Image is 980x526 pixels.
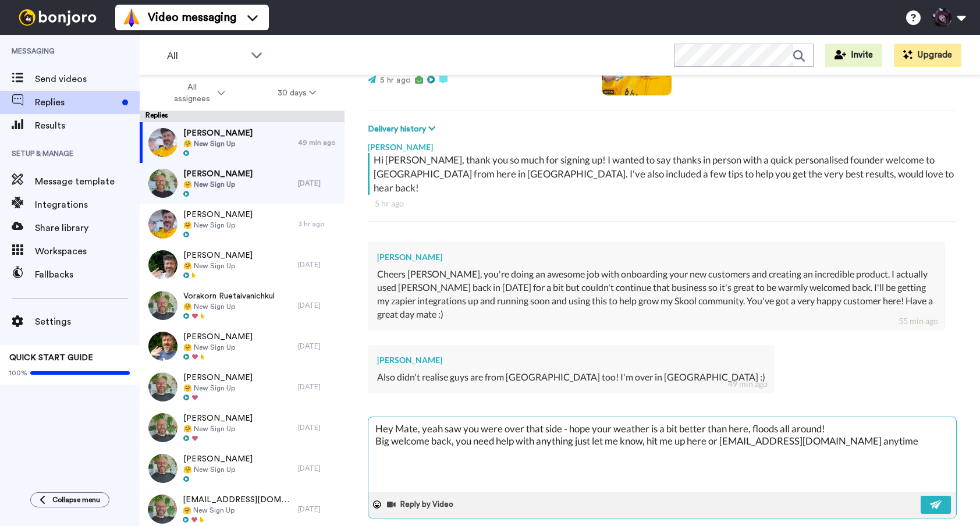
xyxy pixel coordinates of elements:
span: 🤗 New Sign Up [183,506,292,515]
span: [PERSON_NAME] [183,372,253,383]
a: [PERSON_NAME]🤗 New Sign Up[DATE] [140,448,345,489]
img: 3d58cc93-c49c-4909-9428-c3dca59b48a9-thumb.jpg [148,209,177,239]
img: d995f0e2-6e6d-40df-be72-338cde5ee283-thumb.jpg [148,495,177,524]
span: Workspaces [35,244,140,258]
span: 🤗 New Sign Up [183,180,253,189]
span: [PERSON_NAME] [183,209,253,221]
span: [PERSON_NAME] [183,127,253,139]
div: [DATE] [298,260,339,269]
img: send-white.svg [930,500,943,509]
div: [DATE] [298,179,339,188]
div: 55 min ago [899,315,938,327]
span: [PERSON_NAME] [183,413,253,424]
span: Fallbacks [35,268,140,282]
span: 🤗 New Sign Up [183,424,253,433]
a: [PERSON_NAME]🤗 New Sign Up[DATE] [140,407,345,448]
span: All assignees [168,81,215,105]
span: 🤗 New Sign Up [183,221,253,230]
a: [PERSON_NAME]🤗 New Sign Up[DATE] [140,367,345,407]
div: [PERSON_NAME] [377,354,765,366]
div: 49 min ago [298,138,339,147]
span: Results [35,119,140,133]
span: Replies [35,95,118,109]
div: [PERSON_NAME] [368,136,957,153]
div: [DATE] [298,423,339,432]
div: [DATE] [298,342,339,351]
span: Collapse menu [52,495,100,504]
span: 100% [9,368,27,378]
span: 5 hr ago [380,76,411,84]
button: Delivery history [368,123,439,136]
div: 3 hr ago [298,219,339,229]
img: d0823730-6f7f-4e52-bd7c-4cf3bfb07306-thumb.jpg [148,250,177,279]
div: Also didn't realise guys are from [GEOGRAPHIC_DATA] too! I'm over in [GEOGRAPHIC_DATA] :) [377,371,765,384]
img: vm-color.svg [122,8,141,27]
div: [DATE] [298,504,339,514]
button: Collapse menu [30,492,109,507]
span: 🤗 New Sign Up [183,261,253,271]
button: All assignees [142,77,251,109]
img: b13f1872-c30e-46df-8b19-3585009c4f6a-thumb.jpg [148,372,177,401]
button: Invite [825,44,882,67]
img: df8ea31d-6622-4d1f-9198-a569afb84ade-thumb.jpg [148,128,177,157]
span: 🤗 New Sign Up [183,302,275,311]
div: 5 hr ago [375,198,950,209]
div: Cheers [PERSON_NAME], you're doing an awesome job with onboarding your new customers and creating... [377,268,936,321]
button: Upgrade [894,44,961,67]
span: Settings [35,315,140,329]
span: QUICK START GUIDE [9,354,93,362]
a: [PERSON_NAME]🤗 New Sign Up3 hr ago [140,204,345,244]
textarea: Hey Mate, yeah saw you were over that side - hope your weather is a bit better than here, floods ... [368,417,956,492]
span: [PERSON_NAME] [183,250,253,261]
a: [PERSON_NAME]🤗 New Sign Up[DATE] [140,163,345,204]
span: 🤗 New Sign Up [183,465,253,474]
img: 1c2a2d6c-f621-4ac2-aa6a-239eb9edddba-thumb.jpg [148,413,177,442]
img: 5f7a1643-835f-468a-9300-6c6f8e6c990c-thumb.jpg [148,454,177,483]
span: [EMAIL_ADDRESS][DOMAIN_NAME] [183,494,292,506]
div: Replies [140,111,345,122]
div: Hi [PERSON_NAME], thank you so much for signing up! I wanted to say thanks in person with a quick... [374,153,954,195]
span: Send videos [35,72,140,86]
a: Vorakorn Ruetaivanichkul🤗 New Sign Up[DATE] [140,285,345,326]
span: Message template [35,175,140,189]
div: [DATE] [298,464,339,473]
a: [PERSON_NAME]🤗 New Sign Up[DATE] [140,244,345,285]
span: [PERSON_NAME] [183,453,253,465]
span: Share library [35,221,140,235]
a: [PERSON_NAME]🤗 New Sign Up[DATE] [140,326,345,367]
a: [PERSON_NAME]🤗 New Sign Up49 min ago [140,122,345,163]
span: Video messaging [148,9,236,26]
img: 631b3f3c-ea0e-441f-a336-800312bcfc3c-thumb.jpg [148,332,177,361]
img: bj-logo-header-white.svg [14,9,101,26]
img: 2228b192-667b-4da4-8079-daa530eb79b3-thumb.jpg [148,169,177,198]
span: 🤗 New Sign Up [183,383,253,393]
button: 30 days [251,83,343,104]
span: Integrations [35,198,140,212]
span: [PERSON_NAME] [183,331,253,343]
img: f33cda64-340f-4753-b3ac-5768991b72f7-thumb.jpg [148,291,177,320]
span: All [167,49,245,63]
div: 49 min ago [728,378,768,390]
span: 🤗 New Sign Up [183,343,253,352]
div: [DATE] [298,382,339,392]
span: [PERSON_NAME] [183,168,253,180]
button: Reply by Video [386,496,457,513]
span: Vorakorn Ruetaivanichkul [183,290,275,302]
div: [PERSON_NAME] [377,251,936,263]
span: 🤗 New Sign Up [183,139,253,148]
div: [DATE] [298,301,339,310]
